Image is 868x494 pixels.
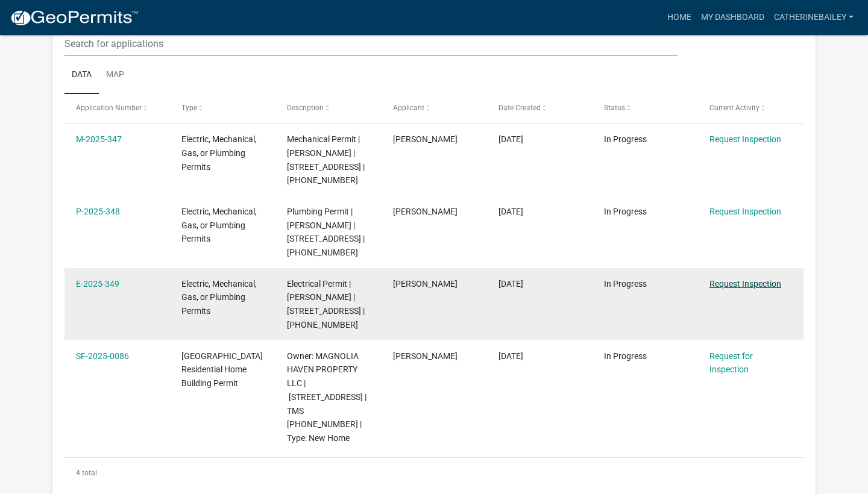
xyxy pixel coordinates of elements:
span: Application Number [76,104,142,112]
span: 07/15/2025 [498,134,523,144]
span: Status [604,104,625,112]
a: Request Inspection [709,279,781,289]
a: Request Inspection [709,134,781,144]
a: Request Inspection [709,207,781,216]
a: P-2025-348 [76,207,120,216]
a: Home [662,6,696,29]
a: E-2025-349 [76,279,119,289]
a: M-2025-347 [76,134,122,144]
span: Electric, Mechanical, Gas, or Plumbing Permits [181,134,257,172]
a: Catherinebailey [769,6,858,29]
div: 4 total [64,458,804,488]
a: SF-2025-0086 [76,351,129,361]
datatable-header-cell: Current Activity [698,94,804,123]
span: In Progress [604,134,647,144]
span: Description [287,104,324,112]
span: Current Activity [709,104,759,112]
span: In Progress [604,279,647,289]
a: Data [64,56,99,95]
span: Plumbing Permit | Reggie Bailey | 1347 HORSESHOE RD | 088-00-00-035 [287,207,365,257]
span: Type [181,104,197,112]
span: Electrical Permit | Reggie Bailey | 1347 HORSESHOE RD | 088-00-00-035 [287,279,365,330]
input: Search for applications [64,31,678,56]
span: Catherine Bailey [393,134,458,144]
span: Catherine Bailey [393,207,458,216]
span: 07/15/2025 [498,207,523,216]
span: Applicant [393,104,424,112]
span: Mechanical Permit | Reggie Bailey | 1347 HORSESHOE RD | 088-00-00-035 [287,134,365,185]
span: Abbeville County Residential Home Building Permit [181,351,263,389]
datatable-header-cell: Description [275,94,381,123]
datatable-header-cell: Application Number [64,94,170,123]
span: Date Created [498,104,541,112]
span: In Progress [604,207,647,216]
datatable-header-cell: Status [593,94,698,123]
a: My Dashboard [696,6,769,29]
span: 07/01/2025 [498,351,523,361]
span: In Progress [604,351,647,361]
span: Electric, Mechanical, Gas, or Plumbing Permits [181,207,257,244]
a: Request for Inspection [709,351,753,375]
a: Map [99,56,131,95]
datatable-header-cell: Date Created [487,94,593,123]
datatable-header-cell: Applicant [381,94,486,123]
span: Catherine Bailey [393,351,458,361]
datatable-header-cell: Type [170,94,275,123]
span: Owner: MAGNOLIA HAVEN PROPERTY LLC | 1347 HORSESHOE RD | TMS 088-00-00-035 | Type: New Home [287,351,366,443]
span: Electric, Mechanical, Gas, or Plumbing Permits [181,279,257,316]
span: Catherine Bailey [393,279,458,289]
span: 07/15/2025 [498,279,523,289]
